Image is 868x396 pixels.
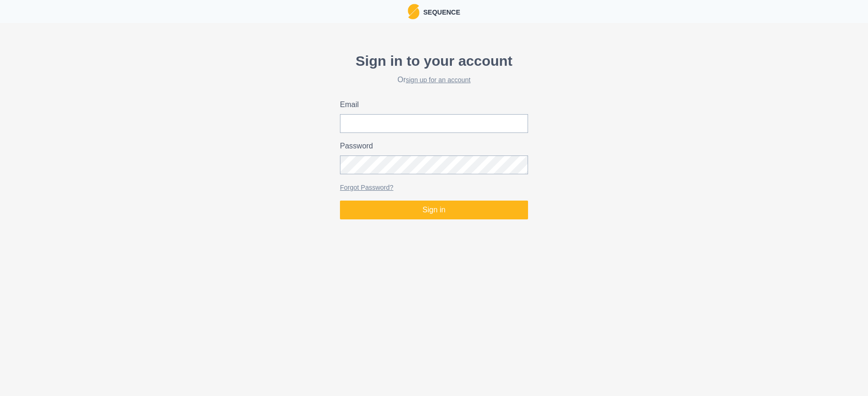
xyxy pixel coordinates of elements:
img: Logo [408,4,419,19]
a: LogoSequence [408,4,460,19]
a: Forgot Password? [340,184,394,191]
p: Sequence [419,6,460,17]
a: sign up for an account [406,76,471,84]
button: Sign in [340,201,528,219]
label: Email [340,99,522,110]
h2: Or [340,75,528,84]
label: Password [340,140,522,152]
p: Sign in to your account [340,50,528,71]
